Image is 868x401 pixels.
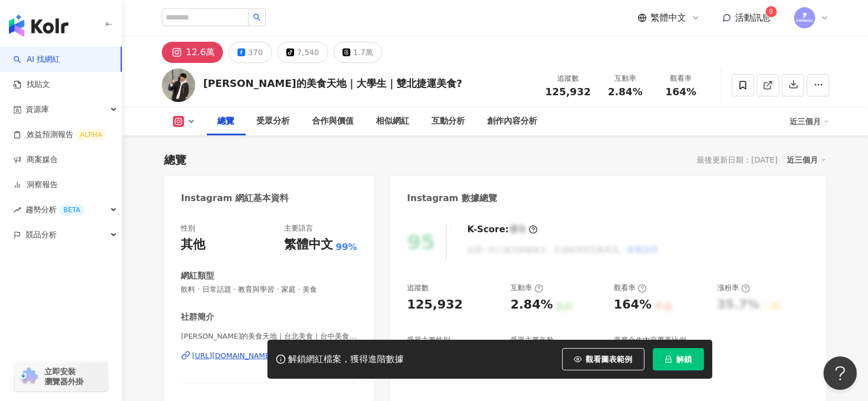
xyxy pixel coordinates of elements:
span: 飲料 · 日常話題 · 教育與學習 · 家庭 · 美食 [181,285,358,295]
span: 125,932 [545,86,591,97]
div: BETA [59,204,85,216]
span: 趨勢分析 [26,197,85,222]
div: Instagram 數據總覽 [407,192,497,204]
div: K-Score : [467,223,538,236]
div: 網紅類型 [181,270,215,282]
span: 99% [336,241,357,253]
div: 受眾分析 [257,115,290,128]
span: 繁體中文 [651,12,687,24]
button: 7,540 [277,42,328,63]
div: 相似網紅 [376,115,410,128]
div: 互動率 [510,283,543,293]
div: 創作內容分析 [488,115,538,128]
span: rise [13,206,21,214]
img: KOL Avatar [162,69,195,102]
div: Instagram 網紅基本資料 [181,192,289,204]
sup: 9 [766,6,777,17]
span: lock [664,355,672,363]
a: 效益預測報告ALPHA [13,129,106,140]
span: 觀看圖表範例 [586,355,633,364]
div: 12.6萬 [186,45,215,60]
span: 立即安裝 瀏覽器外掛 [44,366,83,387]
div: 其他 [181,236,206,253]
div: 受眾主要年齡 [510,335,554,345]
div: 總覽 [165,152,187,168]
a: 洞察報告 [13,179,58,190]
div: 164% [614,296,652,314]
div: 7,540 [297,45,319,60]
img: chrome extension [18,368,39,385]
div: 互動率 [604,73,647,84]
div: 社群簡介 [181,311,215,323]
a: chrome extension立即安裝 瀏覽器外掛 [14,361,108,392]
span: 資源庫 [26,97,49,122]
span: 2.84% [608,86,642,97]
button: 解鎖 [653,348,704,370]
div: 合作與價值 [313,115,354,128]
div: 商業合作內容覆蓋比例 [614,335,686,345]
span: 164% [666,86,697,97]
span: 解鎖 [677,355,692,364]
div: 370 [248,45,263,60]
span: 活動訊息 [736,12,771,23]
div: 觀看率 [660,73,702,84]
span: 9 [769,8,773,16]
div: 1.7萬 [353,45,373,60]
div: 互動分析 [432,115,465,128]
a: 商案媒合 [13,154,58,165]
button: 觀看圖表範例 [562,348,644,370]
div: 追蹤數 [407,283,429,293]
a: searchAI 找網紅 [13,54,60,65]
div: 總覽 [218,115,235,128]
div: 繁體中文 [284,236,333,253]
div: 最後更新日期：[DATE] [697,155,777,164]
div: 主要語言 [284,223,313,233]
img: logo [9,14,68,37]
div: 125,932 [407,296,463,314]
button: 370 [229,42,272,63]
div: 追蹤數 [545,73,591,84]
a: 找貼文 [13,79,50,90]
div: 觀看率 [614,283,647,293]
div: 受眾主要性別 [407,335,450,345]
img: images.png [794,7,815,28]
div: [PERSON_NAME]的美食天地｜大學生｜雙北捷運美食? [204,76,463,90]
div: 漲粉率 [717,283,750,293]
span: search [253,13,261,21]
div: 近三個月 [790,113,829,130]
span: [PERSON_NAME]的美食天地｜台北美食｜台中美食｜國外旅遊 | ray_eat_food [181,331,358,341]
button: 1.7萬 [334,42,382,63]
div: 性別 [181,223,196,233]
div: 近三個月 [787,153,826,167]
div: 2.84% [510,296,553,314]
span: 競品分析 [26,222,57,247]
div: 解鎖網紅檔案，獲得進階數據 [289,354,404,365]
button: 12.6萬 [162,42,224,63]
